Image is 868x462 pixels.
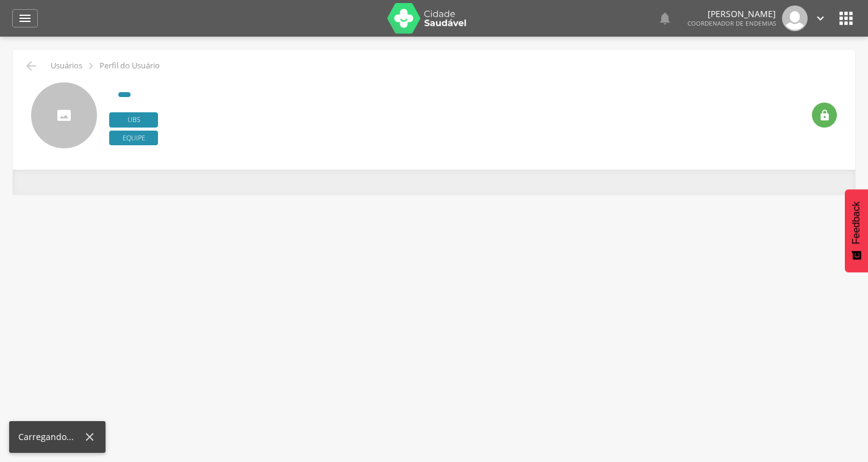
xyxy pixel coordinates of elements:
button: Feedback - Mostrar pesquisa [845,189,868,272]
i:  [18,11,32,26]
div: Resetar senha [812,103,837,128]
i:  [84,59,98,73]
span: Ubs [109,112,158,128]
i:  [819,109,831,121]
a:  [658,5,672,31]
p: Usuários [51,61,82,71]
i: Voltar [24,59,38,73]
span: Feedback [851,201,862,244]
span: Equipe [109,131,158,146]
i:  [658,11,672,26]
a:  [12,9,38,27]
span: Coordenador de Endemias [687,19,776,27]
p: Perfil do Usuário [99,61,160,71]
a:  [814,5,827,31]
p: [PERSON_NAME] [687,10,776,18]
i:  [836,9,856,28]
div: Carregando... [18,431,83,443]
i:  [814,12,827,25]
